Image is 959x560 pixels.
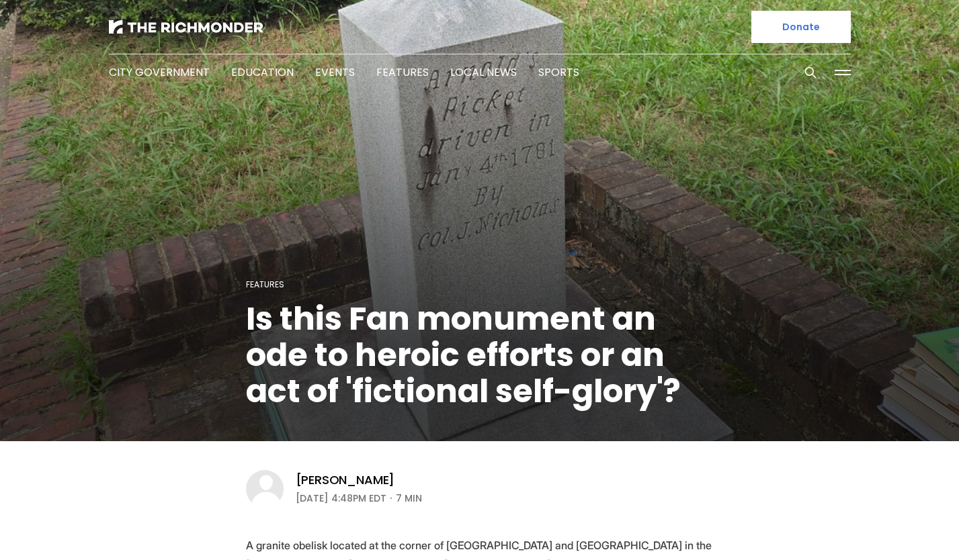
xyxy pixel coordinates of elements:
h1: Is this Fan monument an ode to heroic efforts or an act of 'fictional self-glory'? [246,301,714,410]
span: 7 min [396,490,422,506]
a: Features [376,64,429,80]
img: The Richmonder [109,20,263,34]
a: Features [246,279,284,290]
a: Education [231,64,294,80]
a: City Government [109,64,210,80]
a: Sports [538,64,579,80]
iframe: portal-trigger [845,494,959,560]
button: Search this site [800,62,821,83]
a: [PERSON_NAME] [296,472,395,488]
a: Events [315,64,355,80]
a: Local News [450,64,517,80]
time: [DATE] 4:48PM EDT [296,490,386,506]
a: Donate [751,11,851,43]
